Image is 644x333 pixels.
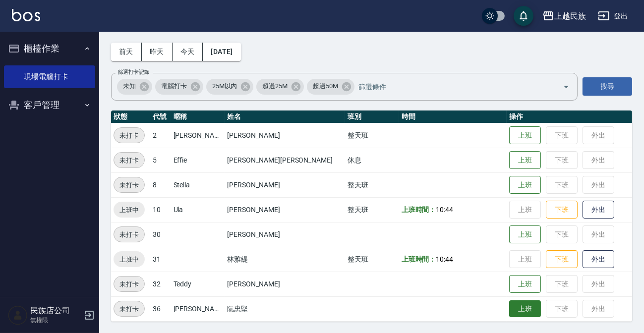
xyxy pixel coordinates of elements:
[111,43,142,61] button: 前天
[171,123,225,148] td: [PERSON_NAME]
[171,148,225,172] td: Effie
[117,81,142,91] span: 未知
[225,123,345,148] td: [PERSON_NAME]
[155,79,203,95] div: 電腦打卡
[225,272,345,296] td: [PERSON_NAME]
[546,250,578,269] button: 下班
[594,7,632,25] button: 登出
[225,222,345,247] td: [PERSON_NAME]
[225,296,345,321] td: 阮忠堅
[509,151,541,169] button: 上班
[117,79,152,95] div: 未知
[4,92,95,118] button: 客戶管理
[171,296,225,321] td: [PERSON_NAME]
[509,176,541,194] button: 上班
[114,205,145,215] span: 上班中
[225,197,345,222] td: [PERSON_NAME]
[345,111,399,123] th: 班別
[399,111,507,123] th: 時間
[583,77,632,96] button: 搜尋
[509,225,541,244] button: 上班
[436,206,453,214] span: 10:44
[356,78,545,95] input: 篩選條件
[150,296,171,321] td: 36
[509,126,541,145] button: 上班
[225,172,345,197] td: [PERSON_NAME]
[171,172,225,197] td: Stella
[225,247,345,272] td: 林雅緹
[256,79,304,95] div: 超過25M
[111,111,150,123] th: 狀態
[30,306,81,316] h5: 民族店公司
[150,247,171,272] td: 31
[345,197,399,222] td: 整天班
[225,111,345,123] th: 姓名
[514,6,533,26] button: save
[114,155,144,166] span: 未打卡
[402,255,436,263] b: 上班時間：
[558,79,574,95] button: Open
[114,130,144,141] span: 未打卡
[114,254,145,265] span: 上班中
[345,172,399,197] td: 整天班
[114,279,144,289] span: 未打卡
[118,68,149,76] label: 篩選打卡記錄
[583,201,614,219] button: 外出
[150,148,171,172] td: 5
[114,229,144,240] span: 未打卡
[345,148,399,172] td: 休息
[583,250,614,269] button: 外出
[402,206,436,214] b: 上班時間：
[150,222,171,247] td: 30
[114,180,144,190] span: 未打卡
[206,81,243,91] span: 25M以內
[206,79,254,95] div: 25M以內
[173,43,203,61] button: 今天
[150,272,171,296] td: 32
[150,197,171,222] td: 10
[4,36,95,61] button: 櫃檯作業
[538,6,590,26] button: 上越民族
[171,197,225,222] td: Ula
[554,10,586,22] div: 上越民族
[150,172,171,197] td: 8
[256,81,293,91] span: 超過25M
[546,201,578,219] button: 下班
[30,316,81,325] p: 無權限
[507,111,632,123] th: 操作
[509,300,541,318] button: 上班
[307,79,354,95] div: 超過50M
[150,123,171,148] td: 2
[171,111,225,123] th: 暱稱
[150,111,171,123] th: 代號
[8,305,28,325] img: Person
[345,123,399,148] td: 整天班
[203,43,240,61] button: [DATE]
[142,43,173,61] button: 昨天
[307,81,344,91] span: 超過50M
[4,65,95,88] a: 現場電腦打卡
[436,255,453,263] span: 10:44
[114,304,144,314] span: 未打卡
[225,148,345,172] td: [PERSON_NAME][PERSON_NAME]
[345,247,399,272] td: 整天班
[12,9,40,21] img: Logo
[171,272,225,296] td: Teddy
[509,275,541,293] button: 上班
[155,81,193,91] span: 電腦打卡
